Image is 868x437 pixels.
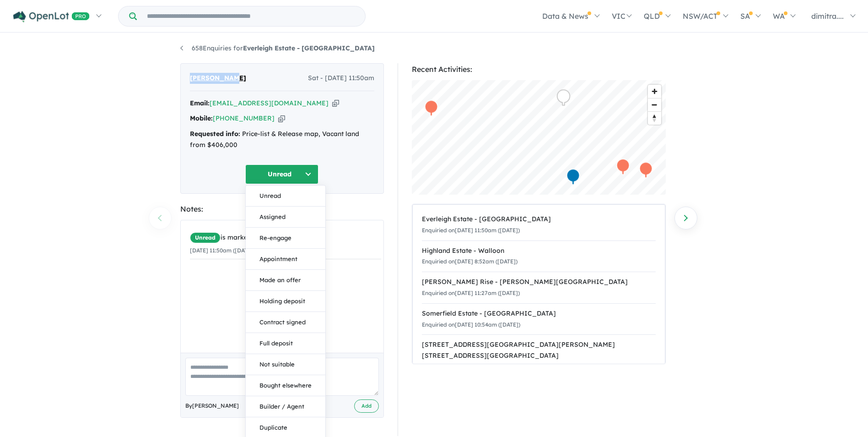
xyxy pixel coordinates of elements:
button: Copy [278,114,285,123]
button: Copy [332,98,339,108]
a: Highland Estate - WalloonEnquiried on[DATE] 8:52am ([DATE]) [422,240,656,273]
button: Contract signed [246,312,325,333]
div: Recent Activities: [412,63,666,76]
button: Full deposit [246,333,325,354]
div: Map marker [424,100,438,117]
a: [PHONE_NUMBER] [213,114,275,122]
a: 658Enquiries forEverleigh Estate - [GEOGRAPHIC_DATA] [180,44,375,52]
div: Everleigh Estate - [GEOGRAPHIC_DATA] [422,214,656,225]
canvas: Map [412,80,666,195]
span: Unread [190,232,221,243]
img: Openlot PRO Logo White [13,11,90,22]
span: By [PERSON_NAME] [185,401,239,410]
span: [PERSON_NAME] [190,73,246,84]
button: Add [354,399,379,413]
strong: Email: [190,99,210,107]
button: Zoom in [648,85,661,98]
div: Map marker [616,158,630,175]
a: Everleigh Estate - [GEOGRAPHIC_DATA]Enquiried on[DATE] 11:50am ([DATE]) [422,209,656,241]
button: Appointment [246,249,325,270]
div: Map marker [556,89,570,106]
small: Enquiried on [DATE] 8:52am ([DATE]) [422,258,518,265]
button: Holding deposit [246,291,325,312]
small: [DATE] 11:50am ([DATE]) [190,247,255,254]
button: Reset bearing to north [648,111,661,125]
button: Made an offer [246,270,325,291]
strong: Everleigh Estate - [GEOGRAPHIC_DATA] [243,44,375,52]
button: Unread [245,164,318,184]
small: Enquiried on [DATE] 11:50am ([DATE]) [422,227,520,234]
button: Unread [246,186,325,207]
button: Zoom out [648,98,661,111]
small: Enquiried on [DATE] 10:54am ([DATE]) [422,321,520,328]
strong: Mobile: [190,114,213,122]
span: dimitra.... [811,11,844,21]
a: [PERSON_NAME] Rise - [PERSON_NAME][GEOGRAPHIC_DATA]Enquiried on[DATE] 11:27am ([DATE]) [422,272,656,304]
span: Sat - [DATE] 11:50am [308,73,374,84]
a: [EMAIL_ADDRESS][DOMAIN_NAME] [210,99,329,107]
input: Try estate name, suburb, builder or developer [139,6,363,26]
a: [STREET_ADDRESS][GEOGRAPHIC_DATA][PERSON_NAME][STREET_ADDRESS][GEOGRAPHIC_DATA]Enquiried on[DATE]... [422,334,656,377]
div: Map marker [566,169,580,186]
div: Somerfield Estate - [GEOGRAPHIC_DATA] [422,308,656,319]
div: [STREET_ADDRESS][GEOGRAPHIC_DATA][PERSON_NAME][STREET_ADDRESS][GEOGRAPHIC_DATA] [422,339,656,361]
button: Assigned [246,207,325,228]
button: Bought elsewhere [246,375,325,396]
button: Not suitable [246,354,325,375]
small: Enquiried on [DATE] 11:27am ([DATE]) [422,290,520,296]
div: [PERSON_NAME] Rise - [PERSON_NAME][GEOGRAPHIC_DATA] [422,277,656,288]
a: Somerfield Estate - [GEOGRAPHIC_DATA]Enquiried on[DATE] 10:54am ([DATE]) [422,303,656,335]
span: Zoom out [648,98,661,111]
nav: breadcrumb [180,43,688,54]
div: Highland Estate - Walloon [422,246,656,257]
div: Price-list & Release map, Vacant land from $406,000 [190,129,374,151]
div: Notes: [180,203,384,215]
small: Enquiried on [DATE] 3:25pm ([DATE]) [422,363,517,370]
button: Re-engage [246,228,325,249]
strong: Requested info: [190,130,240,138]
div: Map marker [639,162,652,179]
button: Builder / Agent [246,396,325,417]
div: is marked. [190,232,381,243]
